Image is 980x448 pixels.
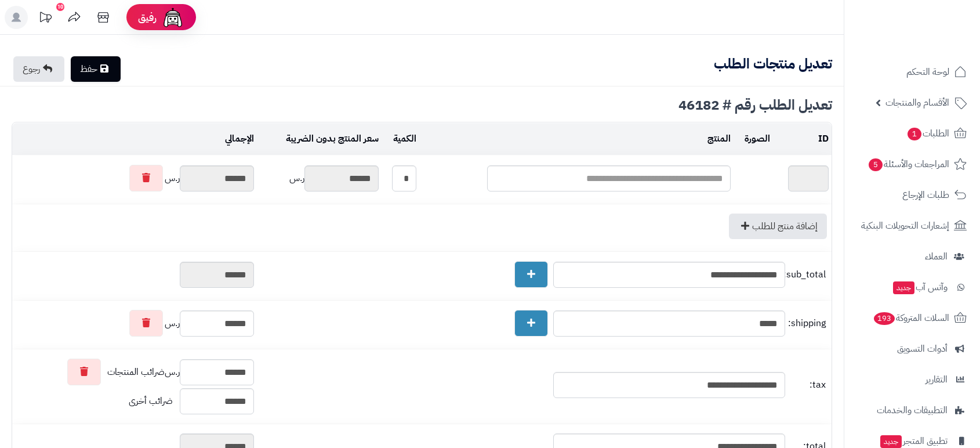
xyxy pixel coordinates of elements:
a: التطبيقات والخدمات [851,396,973,424]
span: طلبات الإرجاع [902,187,949,203]
span: لوحة التحكم [906,64,949,80]
td: الصورة [734,123,773,155]
span: الأقسام والمنتجات [885,95,949,111]
span: السلات المتروكة [873,310,949,326]
a: طلبات الإرجاع [851,181,973,209]
div: ر.س [260,165,378,192]
div: ر.س [15,359,254,385]
a: السلات المتروكة193 [851,304,973,332]
a: رجوع [13,56,64,82]
span: وآتس آب [892,279,948,295]
a: لوحة التحكم [851,58,973,86]
a: إضافة منتج للطلب [729,214,827,239]
span: sub_total: [788,268,826,281]
a: تحديثات المنصة [31,6,60,32]
span: المراجعات والأسئلة [868,156,949,172]
td: المنتج [419,123,734,155]
b: تعديل منتجات الطلب [714,53,832,74]
img: ai-face.png [161,6,184,29]
span: 5 [869,158,883,171]
span: ضرائب المنتجات [107,366,165,379]
a: وآتس آبجديد [851,273,973,301]
a: أدوات التسويق [851,335,973,363]
a: العملاء [851,243,973,270]
a: المراجعات والأسئلة5 [851,150,973,178]
span: رفيق [138,10,157,24]
span: جديد [880,435,902,448]
td: سعر المنتج بدون الضريبة [257,123,381,155]
div: ر.س [15,165,254,192]
span: العملاء [925,248,948,265]
a: حفظ [71,56,121,82]
span: ضرائب أخرى [129,394,173,408]
span: الطلبات [906,125,949,142]
span: 1 [908,128,921,140]
span: التطبيقات والخدمات [877,402,948,418]
td: الإجمالي [12,123,257,155]
span: tax: [788,378,826,392]
span: إشعارات التحويلات البنكية [861,218,949,234]
div: تعديل الطلب رقم # 46182 [12,98,832,112]
div: ر.س [15,310,254,337]
span: shipping: [788,317,826,330]
span: جديد [893,281,914,294]
td: الكمية [382,123,420,155]
a: التقارير [851,366,973,393]
span: التقارير [925,371,948,388]
span: أدوات التسويق [897,341,948,357]
td: ID [773,123,832,155]
span: 193 [874,312,895,325]
a: إشعارات التحويلات البنكية [851,212,973,240]
a: الطلبات1 [851,120,973,147]
img: logo-2.png [901,31,969,56]
div: 10 [56,3,64,11]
